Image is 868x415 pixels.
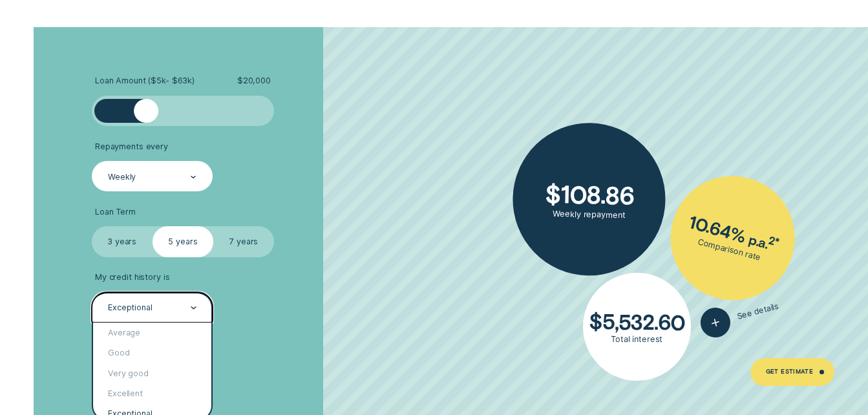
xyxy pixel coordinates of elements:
[95,76,195,86] span: Loan Amount ( $5k - $63k )
[237,76,271,86] span: $ 20,000
[750,358,834,385] a: Get Estimate
[697,292,783,341] button: See details
[93,343,212,363] div: Good
[95,142,168,152] span: Repayments every
[736,301,780,321] span: See details
[93,323,212,343] div: Average
[92,226,153,257] label: 3 years
[95,272,170,282] span: My credit history is
[153,226,213,257] label: 5 years
[93,383,212,403] div: Excellent
[108,172,136,182] div: Weekly
[108,303,153,314] div: Exceptional
[213,226,274,257] label: 7 years
[93,363,212,383] div: Very good
[95,207,136,217] span: Loan Term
